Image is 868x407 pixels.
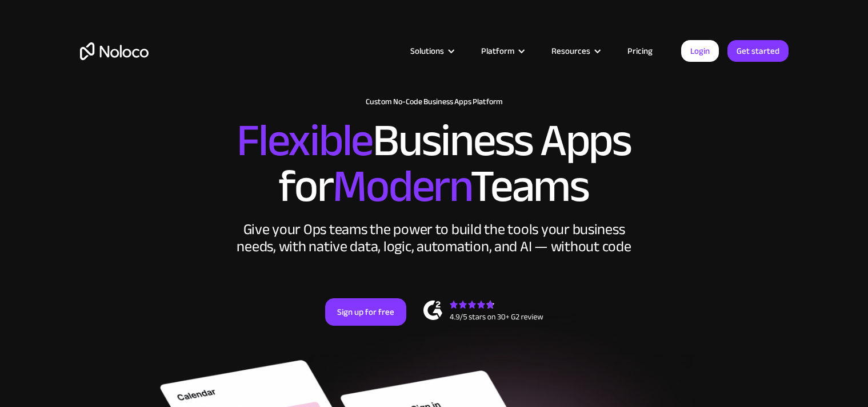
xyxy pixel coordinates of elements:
div: Resources [537,44,613,58]
div: Platform [467,44,537,58]
div: Solutions [410,44,444,58]
a: home [80,42,149,60]
span: Modern [333,144,470,229]
div: Platform [481,44,514,58]
div: Give your Ops teams the power to build the tools your business needs, with native data, logic, au... [234,221,634,255]
a: Pricing [613,44,667,58]
div: Resources [551,44,590,58]
div: Solutions [396,44,467,58]
a: Login [681,40,719,62]
h2: Business Apps for Teams [80,118,789,210]
a: Sign up for free [325,298,406,326]
a: Get started [727,40,789,62]
span: Flexible [237,98,373,183]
